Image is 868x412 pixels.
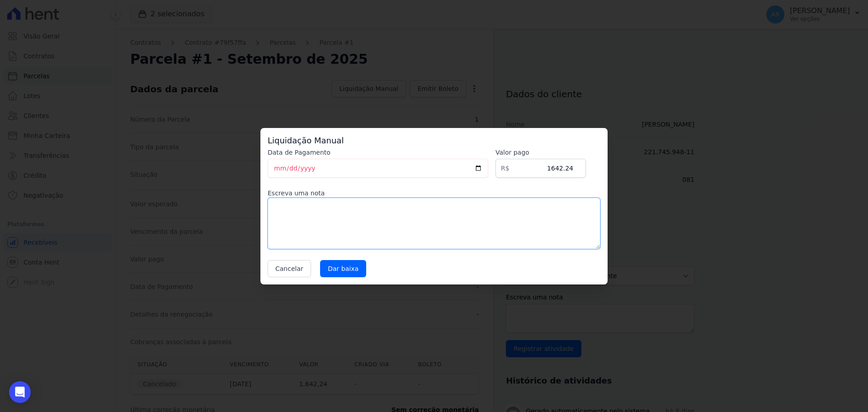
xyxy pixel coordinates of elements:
[495,148,586,157] label: Valor pago
[320,260,366,277] input: Dar baixa
[268,135,600,146] h3: Liquidação Manual
[268,189,600,198] label: Escreva uma nota
[9,381,31,403] div: Open Intercom Messenger
[268,148,488,157] label: Data de Pagamento
[268,260,311,277] button: Cancelar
